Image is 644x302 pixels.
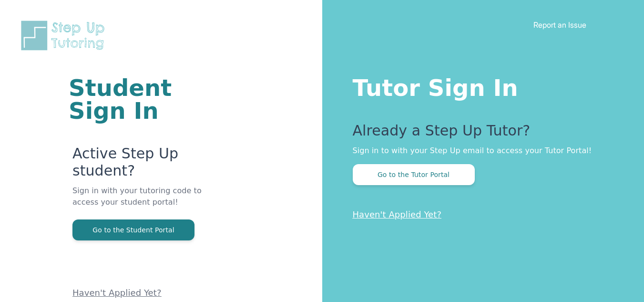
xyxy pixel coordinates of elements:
h1: Student Sign In [69,76,208,122]
p: Sign in with your tutoring code to access your student portal! [72,185,208,219]
img: Step Up Tutoring horizontal logo [19,19,111,52]
a: Go to the Student Portal [72,225,194,234]
button: Go to the Tutor Portal [353,164,475,185]
p: Active Step Up student? [72,145,208,185]
h1: Tutor Sign In [353,73,606,99]
a: Haven't Applied Yet? [353,209,442,219]
a: Go to the Tutor Portal [353,170,475,179]
button: Go to the Student Portal [72,219,194,240]
a: Haven't Applied Yet? [72,288,162,298]
p: Already a Step Up Tutor? [353,122,606,145]
a: Report an Issue [533,20,586,30]
p: Sign in to with your Step Up email to access your Tutor Portal! [353,145,606,156]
